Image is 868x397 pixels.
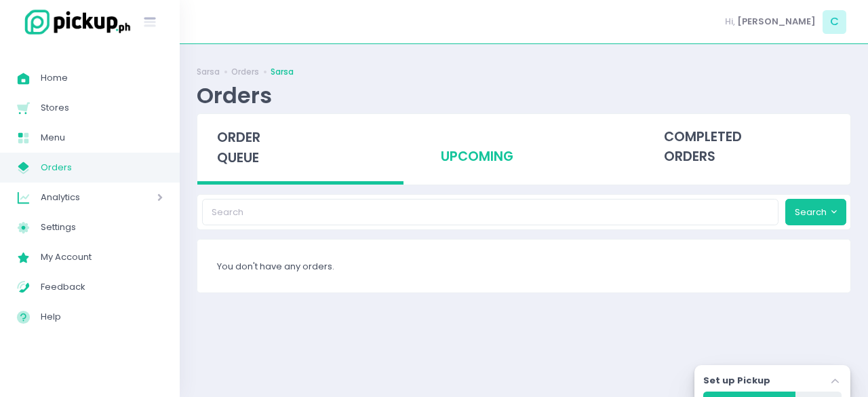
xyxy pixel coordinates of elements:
span: Home [41,69,163,87]
span: Stores [41,99,163,117]
div: upcoming [420,114,627,181]
button: Search [785,199,846,225]
span: Help [41,308,163,326]
input: Search [202,199,779,225]
div: Orders [197,82,272,109]
div: You don't have any orders. [197,240,850,292]
div: completed orders [644,114,850,181]
span: Hi, [725,15,735,29]
span: My Account [41,248,163,266]
span: order queue [217,128,260,167]
span: [PERSON_NAME] [737,15,816,29]
span: Feedback [41,278,163,296]
span: Menu [41,129,163,147]
a: Sarsa [197,66,220,78]
span: Orders [41,159,163,176]
label: Set up Pickup [703,374,770,387]
span: Settings [41,219,163,236]
img: logo [17,7,132,37]
span: Analytics [41,189,119,206]
span: C [823,10,846,34]
a: Orders [231,66,259,78]
a: Sarsa [271,66,294,78]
